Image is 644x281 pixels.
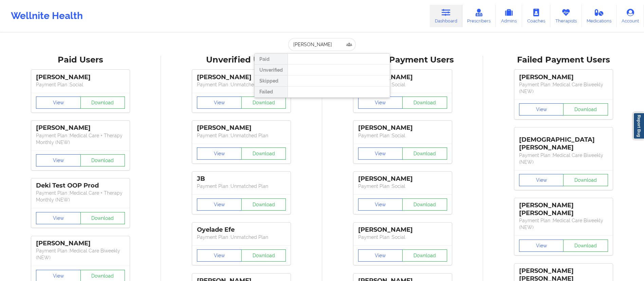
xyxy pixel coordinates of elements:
[36,96,81,109] button: View
[166,55,317,65] div: Unverified Users
[563,103,608,116] button: Download
[358,96,403,109] button: View
[197,96,242,109] button: View
[36,182,125,190] div: Deki Test OOP Prod
[197,73,286,81] div: [PERSON_NAME]
[5,55,156,65] div: Paid Users
[519,73,608,81] div: [PERSON_NAME]
[358,81,447,88] p: Payment Plan : Social
[633,112,644,139] a: Report Bug
[36,190,125,203] p: Payment Plan : Medical Care + Therapy Monthly (NEW)
[241,147,286,160] button: Download
[255,54,288,65] div: Paid
[197,226,286,234] div: Oyelade Efe
[402,198,447,211] button: Download
[402,96,447,109] button: Download
[197,183,286,190] p: Payment Plan : Unmatched Plan
[563,174,608,186] button: Download
[197,175,286,183] div: JB
[197,249,242,262] button: View
[80,154,125,166] button: Download
[617,5,644,27] a: Account
[519,174,564,186] button: View
[550,5,582,27] a: Therapists
[36,247,125,261] p: Payment Plan : Medical Care Biweekly (NEW)
[519,217,608,231] p: Payment Plan : Medical Care Biweekly (NEW)
[358,132,447,139] p: Payment Plan : Social
[80,96,125,109] button: Download
[519,103,564,116] button: View
[522,5,550,27] a: Coaches
[358,234,447,241] p: Payment Plan : Social
[197,132,286,139] p: Payment Plan : Unmatched Plan
[563,240,608,252] button: Download
[241,249,286,262] button: Download
[358,226,447,234] div: [PERSON_NAME]
[358,175,447,183] div: [PERSON_NAME]
[462,5,496,27] a: Prescribers
[36,154,81,166] button: View
[36,124,125,132] div: [PERSON_NAME]
[36,81,125,88] p: Payment Plan : Social
[519,152,608,165] p: Payment Plan : Medical Care Biweekly (NEW)
[197,147,242,160] button: View
[358,183,447,190] p: Payment Plan : Social
[488,55,639,65] div: Failed Payment Users
[241,96,286,109] button: Download
[358,73,447,81] div: [PERSON_NAME]
[496,5,522,27] a: Admins
[36,132,125,146] p: Payment Plan : Medical Care + Therapy Monthly (NEW)
[582,5,617,27] a: Medications
[255,65,288,75] div: Unverified
[80,212,125,224] button: Download
[197,234,286,241] p: Payment Plan : Unmatched Plan
[402,249,447,262] button: Download
[430,5,462,27] a: Dashboard
[358,147,403,160] button: View
[327,55,478,65] div: Skipped Payment Users
[519,81,608,95] p: Payment Plan : Medical Care Biweekly (NEW)
[36,240,125,247] div: [PERSON_NAME]
[241,198,286,211] button: Download
[255,87,288,98] div: Failed
[36,73,125,81] div: [PERSON_NAME]
[255,75,288,86] div: Skipped
[358,124,447,132] div: [PERSON_NAME]
[358,198,403,211] button: View
[197,124,286,132] div: [PERSON_NAME]
[519,131,608,152] div: [DEMOGRAPHIC_DATA][PERSON_NAME]
[197,198,242,211] button: View
[197,81,286,88] p: Payment Plan : Unmatched Plan
[519,240,564,252] button: View
[36,212,81,224] button: View
[402,147,447,160] button: Download
[358,249,403,262] button: View
[519,201,608,217] div: [PERSON_NAME] [PERSON_NAME]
